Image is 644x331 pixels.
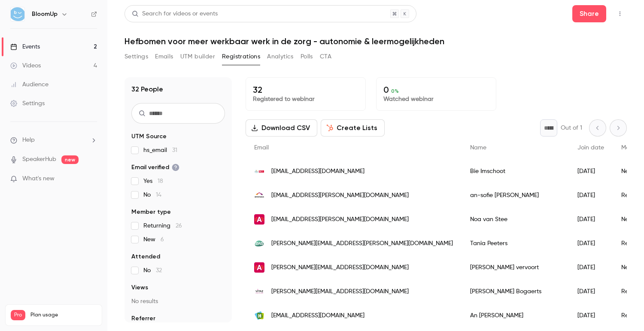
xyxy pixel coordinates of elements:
span: Views [131,283,148,292]
span: [PERSON_NAME][EMAIL_ADDRESS][DOMAIN_NAME] [271,287,409,296]
span: Referrer [131,314,155,323]
img: zorgbedrijf.be [254,262,264,273]
span: [PERSON_NAME][EMAIL_ADDRESS][DOMAIN_NAME] [271,263,409,272]
button: Settings [125,50,148,64]
span: 32 [156,267,162,273]
h6: BloomUp [32,10,58,18]
h1: 32 People [131,84,163,94]
div: [DATE] [569,255,613,279]
a: SpeakerHub [22,155,56,164]
span: hs_email [143,146,177,155]
span: [PERSON_NAME][EMAIL_ADDRESS][PERSON_NAME][DOMAIN_NAME] [271,239,453,248]
span: 18 [158,178,163,184]
img: vitaz.be [254,286,264,297]
div: [DATE] [569,279,613,304]
span: No [143,191,161,199]
span: Join date [577,145,604,151]
span: Email verified [131,163,179,172]
h1: Hefbomen voor meer werkbaar werk in de zorg - autonomie & leermogelijkheden [125,36,627,46]
div: Audience [10,80,49,89]
span: Member type [131,208,171,216]
div: Settings [10,99,45,108]
button: Download CSV [246,119,317,137]
img: halle.be [254,310,264,321]
span: What's new [22,174,55,183]
p: 0 [383,85,489,95]
button: Share [572,5,606,22]
span: Plan usage [30,312,97,319]
button: Analytics [267,50,294,64]
button: UTM builder [180,50,215,64]
span: [EMAIL_ADDRESS][DOMAIN_NAME] [271,311,365,320]
div: [DATE] [569,231,613,255]
p: Registered to webinar [253,95,358,103]
button: Registrations [222,50,260,64]
span: [EMAIL_ADDRESS][PERSON_NAME][DOMAIN_NAME] [271,191,409,200]
div: Videos [10,61,41,70]
span: No [143,266,162,275]
span: 26 [176,223,182,229]
img: emmaus.be [254,190,264,200]
img: BloomUp [11,7,24,21]
span: 0 % [391,88,399,94]
div: Noa van Stee [462,207,569,231]
div: [DATE] [569,207,613,231]
div: An [PERSON_NAME] [462,304,569,328]
div: Tania Peeters [462,231,569,255]
span: Attended [131,252,160,261]
span: Name [470,145,486,151]
span: Email [254,145,269,151]
div: [DATE] [569,159,613,183]
button: Emails [155,50,173,64]
span: Help [22,136,35,145]
span: 31 [172,147,177,153]
span: UTM Source [131,132,167,141]
div: Bie Imschoot [462,159,569,183]
p: Watched webinar [383,95,489,103]
div: Search for videos or events [132,9,218,18]
button: Create Lists [321,119,385,137]
span: Yes [143,177,163,185]
span: New [143,235,164,244]
span: [EMAIL_ADDRESS][DOMAIN_NAME] [271,167,365,176]
img: korian.be [254,166,264,176]
li: help-dropdown-opener [10,136,97,145]
p: No results [131,297,225,306]
div: [PERSON_NAME] Bogaerts [462,279,569,304]
div: [PERSON_NAME] vervoort [462,255,569,279]
span: [EMAIL_ADDRESS][PERSON_NAME][DOMAIN_NAME] [271,215,409,224]
span: Returning [143,222,182,230]
button: CTA [320,50,331,64]
div: an-sofie [PERSON_NAME] [462,183,569,207]
span: 6 [161,237,164,243]
img: zorgbedrijf.be [254,214,264,225]
div: [DATE] [569,183,613,207]
span: Pro [11,310,25,320]
button: Polls [301,50,313,64]
div: Events [10,43,40,51]
img: zas.be [254,238,264,249]
span: new [61,155,79,164]
div: [DATE] [569,304,613,328]
iframe: Noticeable Trigger [87,175,97,183]
p: 32 [253,85,358,95]
p: Out of 1 [561,124,582,132]
span: 14 [156,192,161,198]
